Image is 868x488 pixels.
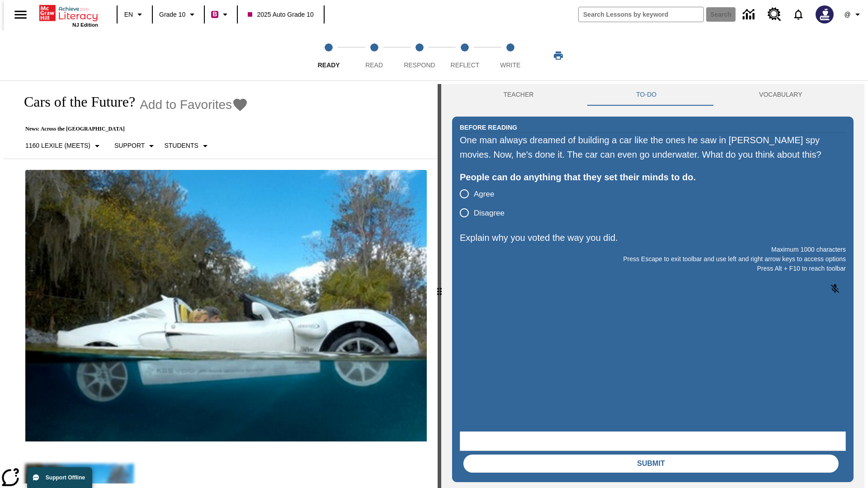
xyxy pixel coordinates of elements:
button: Submit [463,455,839,473]
button: Respond step 3 of 5 [393,31,446,80]
button: Profile/Settings [839,6,868,23]
button: Select a new avatar [810,3,839,26]
button: Read step 2 of 5 [348,31,400,80]
p: Press Escape to exit toolbar and use left and right arrow keys to access options [460,254,846,264]
span: Agree [474,188,494,200]
span: Disagree [474,207,505,219]
button: VOCABULARY [708,84,854,106]
span: Add to Favorites [140,98,232,112]
button: Grade: Grade 10, Select a grade [156,6,201,23]
button: Select Student [160,138,214,154]
button: Click to activate and allow voice recognition [824,278,846,300]
p: Maximum 1000 characters [460,245,846,254]
button: Reflect step 4 of 5 [439,31,491,80]
div: Home [39,3,98,28]
p: Explain why you voted the way you did. [460,230,846,245]
a: Resource Center, Will open in new tab [762,2,787,27]
div: activity [441,84,864,488]
button: Language: EN, Select a language [120,6,149,23]
body: Explain why you voted the way you did. Maximum 1000 characters Press Alt + F10 to reach toolbar P... [4,7,132,15]
a: Notifications [787,3,810,26]
span: 2025 Auto Grade 10 [248,10,313,19]
span: Reflect [451,61,480,69]
span: EN [124,10,133,19]
span: Ready [318,61,340,69]
h1: Cars of the Future? [14,94,135,110]
img: Avatar [816,5,834,23]
p: News: Across the [GEOGRAPHIC_DATA] [14,126,248,132]
div: Instructional Panel Tabs [452,84,854,106]
a: Data Center [737,2,762,27]
button: TO-DO [585,84,708,106]
div: One man always dreamed of building a car like the ones he saw in [PERSON_NAME] spy movies. Now, h... [460,133,846,162]
button: Print [544,47,573,64]
span: Support Offline [46,474,85,481]
button: Scaffolds, Support [111,138,160,154]
p: Support [114,141,145,150]
p: 1160 Lexile (Meets) [25,141,90,150]
span: Respond [404,61,435,69]
button: Teacher [452,84,585,106]
span: Read [365,61,383,69]
input: search field [579,7,703,22]
span: NJ Edition [72,22,98,28]
button: Boost Class color is violet red. Change class color [208,6,234,23]
span: Write [500,61,520,69]
img: High-tech automobile treading water. [25,170,427,441]
p: Students [164,141,198,150]
button: Select Lexile, 1160 Lexile (Meets) [22,138,106,154]
span: B [212,9,217,20]
span: Grade 10 [159,10,185,19]
div: reading [4,84,438,483]
button: Write step 5 of 5 [484,31,537,80]
span: @ [844,10,850,19]
div: People can do anything that they set their minds to do. [460,170,846,184]
button: Ready step 1 of 5 [302,31,355,80]
button: Support Offline [27,467,92,488]
h2: Before Reading [460,122,517,132]
button: Add to Favorites - Cars of the Future? [140,97,248,113]
div: poll [460,184,512,222]
p: Press Alt + F10 to reach toolbar [460,264,846,273]
button: Open side menu [7,1,34,28]
div: Press Enter or Spacebar and then press right and left arrow keys to move the slider [438,84,441,488]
